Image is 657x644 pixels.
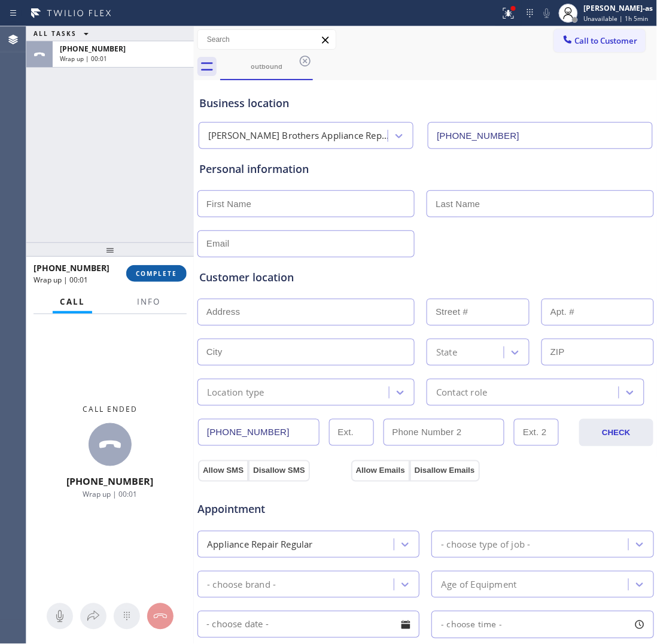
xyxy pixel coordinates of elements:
div: - choose type of job - [441,537,530,551]
span: Wrap up | 00:01 [83,490,138,500]
button: Open dialpad [114,603,140,630]
div: Customer location [199,269,652,285]
div: Business location [199,95,652,111]
button: CHECK [579,419,653,446]
span: Wrap up | 00:01 [60,54,107,63]
input: Ext. 2 [514,419,559,446]
button: ALL TASKS [26,26,101,41]
div: [PERSON_NAME] Brothers Appliance Repair Pro [208,129,389,143]
span: Unavailable | 1h 5min [584,14,649,23]
button: Mute [539,5,555,22]
span: Call ended [83,404,138,414]
span: [PHONE_NUMBER] [67,475,154,488]
button: Allow Emails [351,460,410,482]
span: Wrap up | 00:01 [34,275,88,285]
span: COMPLETE [136,269,177,278]
div: Personal information [199,161,652,177]
button: Call to Customer [554,29,646,52]
input: Phone Number 2 [384,419,505,446]
input: Phone Number [428,122,652,149]
span: Info [137,296,160,307]
span: [PHONE_NUMBER] [60,44,126,54]
input: Address [197,299,415,326]
div: [PERSON_NAME]-as [584,3,653,13]
span: Call to Customer [575,35,638,46]
div: Location type [207,385,264,399]
input: First Name [197,190,415,217]
input: City [197,339,415,366]
span: ALL TASKS [34,29,77,38]
div: State [436,345,457,359]
button: Mute [47,603,73,630]
div: outbound [221,62,312,71]
button: Disallow SMS [248,460,310,482]
input: Email [197,230,415,257]
button: Disallow Emails [410,460,480,482]
div: - choose brand - [207,578,276,591]
button: Open directory [80,603,107,630]
button: Call [53,290,92,314]
span: Appointment [197,502,348,518]
input: - choose date - [197,611,419,638]
div: Age of Equipment [441,578,516,591]
span: [PHONE_NUMBER] [34,262,109,274]
button: Info [130,290,168,314]
button: COMPLETE [126,265,187,282]
input: Search [198,30,336,49]
button: Allow SMS [198,460,248,482]
div: Contact role [436,385,487,399]
span: Call [60,296,85,307]
div: Appliance Repair Regular [207,537,313,551]
input: ZIP [542,339,654,366]
input: Street # [427,299,530,326]
input: Last Name [427,190,653,217]
span: - choose time - [441,619,502,630]
button: Hang up [147,603,174,630]
input: Apt. # [542,299,654,326]
input: Phone Number [198,419,320,446]
input: Ext. [329,419,374,446]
